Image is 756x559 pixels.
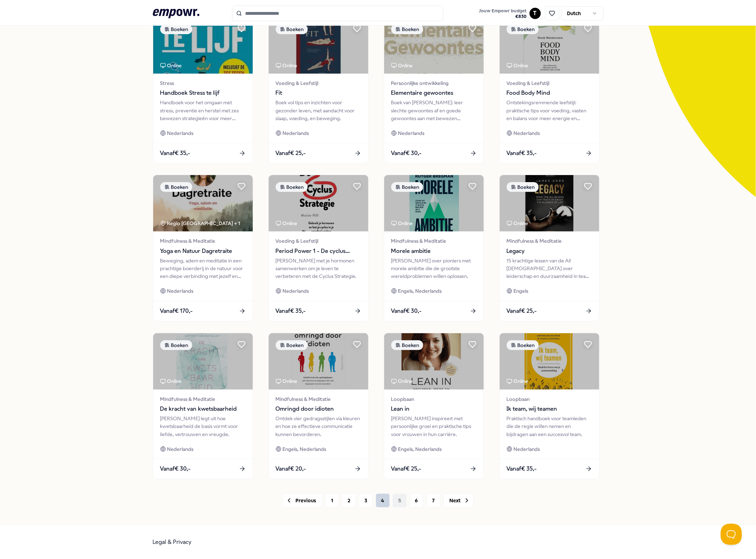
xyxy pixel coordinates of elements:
[276,24,308,34] div: Boeken
[160,257,246,280] div: Beweging, adem en meditatie in een prachtige boerderij in de natuur voor een diepe verbinding met...
[160,88,246,98] span: Handboek Stress te lijf
[507,79,592,87] span: Voeding & Leefstijl
[391,306,422,316] span: Vanaf € 30,-
[499,175,600,321] a: package imageBoekenOnlineMindfulness & MeditatieLegacy15 krachtige lessen van de All [DEMOGRAPHIC...
[500,17,599,74] img: package image
[283,287,309,295] span: Nederlands
[391,257,477,280] div: [PERSON_NAME] over pioniers met morele ambitie die de grootste wereldproblemen willen oplossen.
[153,539,192,545] a: Legal & Privacy
[398,287,442,295] span: Engels, Nederlands
[276,257,361,280] div: [PERSON_NAME] met je hormonen samenwerken om je leven te verbeteren met de Cyclus Strategie.
[391,99,477,122] div: Boek van [PERSON_NAME]: leer slechte gewoontes af en goede gewoontes aan met bewezen methodes.
[507,182,539,192] div: Boeken
[160,219,240,227] div: Regio [GEOGRAPHIC_DATA] + 1
[160,99,246,122] div: Handboek voor het omgaan met stress, preventie en herstel met zes bewezen strategieën voor meer b...
[391,395,477,403] span: Loopbaan
[160,62,182,69] div: Online
[478,7,528,21] button: Jouw Empowr budget€830
[500,333,599,390] img: package image
[153,333,253,479] a: package imageBoekenOnlineMindfulness & MeditatieDe kracht van kwetsbaarheid[PERSON_NAME] legt uit...
[391,237,477,245] span: Mindfulness & Meditatie
[276,79,361,87] span: Voeding & Leefstijl
[507,149,537,158] span: Vanaf € 35,-
[479,8,527,14] span: Jouw Empowr budget
[507,24,539,34] div: Boeken
[276,415,361,438] div: Ontdek vier gedragsstijlen via kleuren en hoe ze effectieve communicatie kunnen bevorderen.
[160,149,190,158] span: Vanaf € 35,-
[276,149,306,158] span: Vanaf € 25,-
[160,377,182,385] div: Online
[443,493,474,508] button: Next
[153,333,253,390] img: package image
[160,395,246,403] span: Mindfulness & Meditatie
[391,247,477,256] span: Morele ambitie
[268,17,369,163] a: package imageBoekenOnlineVoeding & LeefstijlFitBoek vol tips en inzichten voor gezonder leven, me...
[507,395,592,403] span: Loopbaan
[384,333,484,479] a: package imageBoekenOnlineLoopbaanLean in[PERSON_NAME] inspireert met persoonlijke groei en prakti...
[342,493,356,508] button: 2
[160,306,193,316] span: Vanaf € 170,-
[325,493,339,508] button: 1
[476,6,530,21] a: Jouw Empowr budget€830
[514,287,529,295] span: Engels
[391,340,423,350] div: Boeken
[391,62,413,69] div: Online
[514,129,540,137] span: Nederlands
[283,129,309,137] span: Nederlands
[160,182,192,192] div: Boeken
[153,17,253,74] img: package image
[153,175,253,231] img: package image
[276,464,306,473] span: Vanaf € 20,-
[276,247,361,256] span: Period Power 1 - De cyclus strategie
[507,404,592,414] span: Ik team, wij teamen
[276,404,361,414] span: Omringd door idioten
[276,62,298,69] div: Online
[384,17,484,74] img: package image
[276,219,298,227] div: Online
[398,445,442,453] span: Engels, Nederlands
[384,175,484,231] img: package image
[167,287,194,295] span: Nederlands
[499,333,600,479] a: package imageBoekenOnlineLoopbaanIk team, wij teamenPraktisch handboek voor teamleden die de regi...
[282,493,322,508] button: Previous
[391,182,423,192] div: Boeken
[276,377,298,385] div: Online
[391,24,423,34] div: Boeken
[153,17,253,163] a: package imageBoekenOnlineStressHandboek Stress te lijfHandboek voor het omgaan met stress, preven...
[384,17,484,163] a: package imageBoekenOnlinePersoonlijke ontwikkelingElementaire gewoontesBoek van [PERSON_NAME]: le...
[276,182,308,192] div: Boeken
[268,333,369,479] a: package imageBoekenOnlineMindfulness & MeditatieOmringd door idiotenOntdek vier gedragsstijlen vi...
[384,333,484,390] img: package image
[507,340,539,350] div: Boeken
[376,493,390,508] button: 4
[276,306,306,316] span: Vanaf € 35,-
[507,62,529,69] div: Online
[391,404,477,414] span: Lean in
[500,175,599,231] img: package image
[391,377,413,385] div: Online
[160,404,246,414] span: De kracht van kwetsbaarheid
[160,237,246,245] span: Mindfulness & Meditatie
[391,88,477,98] span: Elementaire gewoontes
[507,88,592,98] span: Food Body Mind
[153,175,253,321] a: package imageBoekenRegio [GEOGRAPHIC_DATA] + 1Mindfulness & MeditatieYoga en Natuur DagretraiteBe...
[276,99,361,122] div: Boek vol tips en inzichten voor gezonder leven, met aandacht voor slaap, voeding, en beweging.
[167,129,194,137] span: Nederlands
[276,340,308,350] div: Boeken
[160,415,246,438] div: [PERSON_NAME] legt uit hoe kwetsbaarheid de basis vormt voor liefde, vertrouwen en vreugde.
[391,219,413,227] div: Online
[514,445,540,453] span: Nederlands
[426,493,441,508] button: 7
[167,445,194,453] span: Nederlands
[721,524,742,545] iframe: Help Scout Beacon - Open
[269,333,368,390] img: package image
[391,464,421,473] span: Vanaf € 25,-
[160,340,192,350] div: Boeken
[507,247,592,256] span: Legacy
[276,395,361,403] span: Mindfulness & Meditatie
[269,175,368,231] img: package image
[507,237,592,245] span: Mindfulness & Meditatie
[160,79,246,87] span: Stress
[160,464,191,473] span: Vanaf € 30,-
[499,17,600,163] a: package imageBoekenOnlineVoeding & LeefstijlFood Body MindOntstekingsremmende leefstijl: praktisc...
